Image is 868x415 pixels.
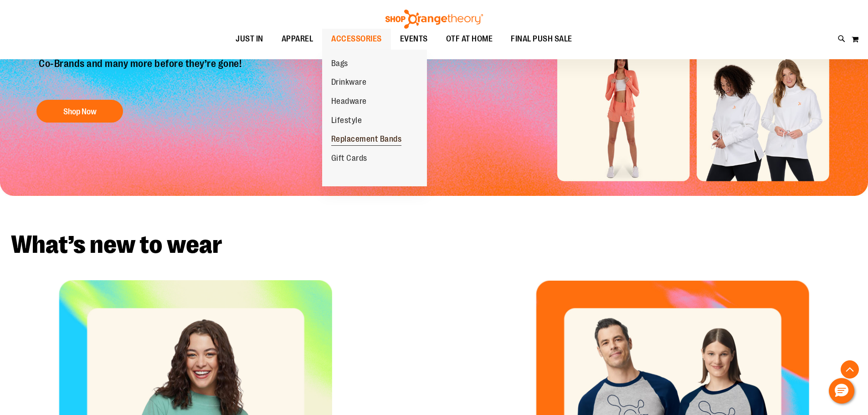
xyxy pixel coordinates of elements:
[437,29,502,50] a: OTF AT HOME
[11,232,857,257] h2: What’s new to wear
[322,54,357,73] a: Bags
[322,29,391,50] a: ACCESSORIES
[322,92,376,111] a: Headware
[322,111,371,130] a: Lifestyle
[331,97,367,108] span: Headware
[331,134,402,146] span: Replacement Bands
[32,46,318,91] p: Exclusive online deals! Shop OTF favorites under $10, $20, $50, Co-Brands and many more before th...
[331,154,367,165] span: Gift Cards
[322,149,376,168] a: Gift Cards
[502,29,581,50] a: FINAL PUSH SALE
[829,378,854,404] button: Hello, have a question? Let’s chat.
[236,29,263,49] span: JUST IN
[841,360,859,379] button: Back To Top
[446,29,493,49] span: OTF AT HOME
[226,29,272,50] a: JUST IN
[331,29,382,49] span: ACCESSORIES
[391,29,437,50] a: EVENTS
[322,73,376,92] a: Drinkware
[272,29,323,50] a: APPAREL
[511,29,572,49] span: FINAL PUSH SALE
[322,130,411,149] a: Replacement Bands
[282,29,313,49] span: APPAREL
[331,116,362,127] span: Lifestyle
[331,77,367,89] span: Drinkware
[400,29,428,49] span: EVENTS
[331,59,348,70] span: Bags
[384,10,484,29] img: Shop Orangetheory
[36,100,123,123] button: Shop Now
[322,50,427,186] ul: ACCESSORIES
